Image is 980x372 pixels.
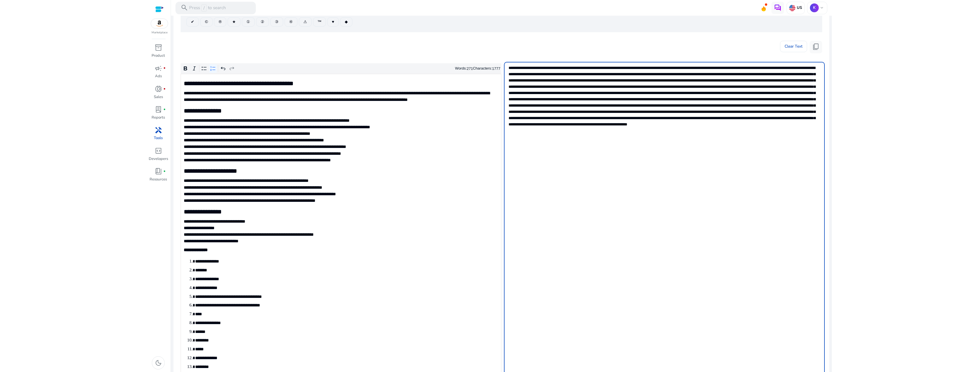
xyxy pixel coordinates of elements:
button: ™ [313,17,326,27]
p: Ads [155,74,162,79]
div: Words: Characters: [455,65,500,72]
button: ✔ [186,17,199,27]
p: US [795,5,802,11]
a: campaignfiber_manual_recordAds [148,63,168,84]
p: Tools [154,135,163,141]
button: ⚠ [299,17,312,27]
span: lab_profile [155,106,162,113]
span: / [201,5,207,11]
span: ⚠ [303,19,307,25]
span: ② [261,19,264,25]
button: ® [214,17,226,27]
span: ④ [289,19,293,25]
span: inventory_2 [155,44,162,51]
a: handymanTools [148,125,168,146]
label: 271 [467,66,473,71]
button: Clear Text [780,41,807,52]
span: fiber_manual_record [163,170,166,173]
a: inventory_2Product [148,43,168,63]
button: © [200,17,213,27]
span: dark_mode [155,359,162,367]
span: fiber_manual_record [163,88,166,90]
a: lab_profilefiber_manual_recordReports [148,105,168,125]
span: fiber_manual_record [163,67,166,70]
span: fiber_manual_record [163,108,166,111]
span: ✔ [191,19,194,25]
p: Press to search [189,5,226,11]
span: handyman [155,127,162,134]
button: ◆ [340,17,352,27]
button: ② [256,17,269,27]
p: Reports [152,115,165,121]
span: ™ [318,19,321,25]
p: Marketplace [152,31,168,35]
button: ★ [228,17,240,27]
span: ★ [232,19,236,25]
span: ◆ [345,19,348,25]
button: content_copy [810,41,822,53]
button: ③ [270,17,283,27]
button: ④ [285,17,297,27]
span: book_4 [155,168,162,175]
div: Editor toolbar [181,63,501,74]
button: ♥ [327,17,339,27]
a: book_4fiber_manual_recordResources [148,166,168,187]
span: campaign [155,65,162,72]
p: Developers [149,156,168,162]
a: donut_smallfiber_manual_recordSales [148,84,168,105]
span: ® [219,19,222,25]
img: amazon.svg [151,19,168,28]
a: code_blocksDevelopers [148,146,168,166]
p: Sales [154,94,163,100]
span: ♥ [332,19,334,25]
span: ① [246,19,250,25]
p: Product [152,53,165,59]
p: K [810,3,819,12]
label: 1777 [492,66,500,71]
span: Clear Text [785,41,803,52]
img: us.svg [789,5,795,11]
span: © [205,19,208,25]
span: ③ [275,19,279,25]
span: keyboard_arrow_down [819,5,824,11]
button: ① [242,17,255,27]
span: content_copy [812,43,820,50]
span: search [181,4,188,11]
p: Resources [150,177,167,182]
span: donut_small [155,85,162,93]
span: code_blocks [155,147,162,155]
